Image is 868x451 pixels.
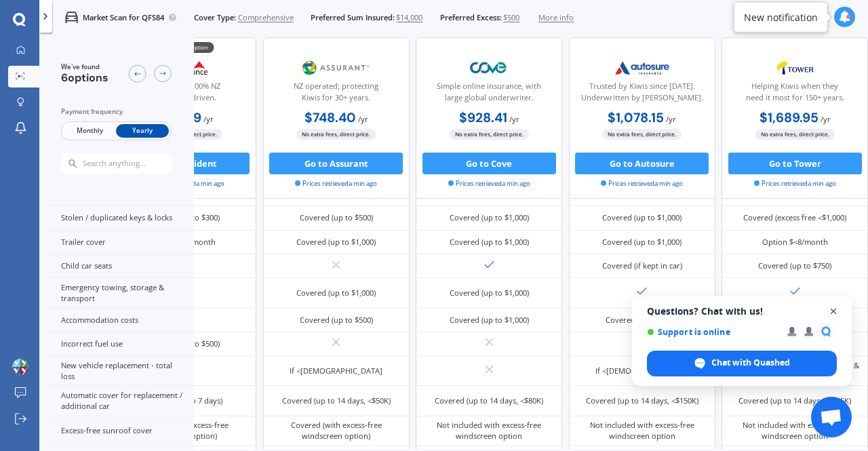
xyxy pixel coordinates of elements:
div: Covered (up to $1,000) [450,315,529,326]
div: Chat with Quashed [647,351,837,376]
b: $748.40 [304,109,356,126]
div: Incorrect fuel use [47,332,194,356]
div: Trailer cover [47,231,194,254]
b: $641.59 [153,109,201,126]
span: Prices retrieved a min ago [754,179,836,189]
div: Covered (if kept in car) [602,260,682,271]
div: Payment frequency [61,106,172,117]
img: car.f15378c7a67c060ca3f3.svg [65,11,78,24]
div: Covered (up to 14 days, <$150K) [586,395,698,406]
img: Autosure.webp [606,54,678,81]
span: $500 [503,12,519,23]
div: Trusted by Kiwis since [DATE]. Underwritten by [PERSON_NAME]. [578,81,706,108]
span: Prices retrieved a min ago [448,179,530,189]
div: Simple online insurance, with large global underwriter. [425,81,553,108]
div: Option $<8/month [762,237,828,248]
div: Covered (up to $1,000) [296,288,376,298]
span: Preferred Sum Insured: [311,12,395,23]
span: Comprehensive [238,12,294,23]
span: Prices retrieved a min ago [295,179,377,189]
b: $928.41 [459,109,507,126]
div: Covered (with excess-free windscreen option) [271,420,401,442]
span: No extra fees, direct price. [602,130,682,140]
span: $14,000 [396,12,422,23]
div: Covered (up to $1,000) [296,237,376,248]
span: Yearly [116,124,169,138]
span: / yr [821,114,831,124]
span: 6 options [61,71,108,85]
div: New vehicle replacement - total loss [47,356,194,386]
span: Cover Type: [194,12,236,23]
span: Questions? Chat with us! [647,306,837,317]
img: Cove.webp [453,54,525,81]
div: Accommodation costs [47,309,194,332]
div: If <[DEMOGRAPHIC_DATA] [290,366,382,376]
span: More info [538,12,574,23]
button: Go to Tower [728,153,862,174]
span: No extra fees, direct price. [296,130,376,140]
div: Covered (up to $500) [300,315,373,326]
div: Covered (up to $500) [606,315,679,326]
div: Not included with excess-free windscreen option [730,420,861,442]
span: Support is online [647,327,778,337]
div: Covered (up to 14 days, <$50K) [282,395,391,406]
div: New notification [744,10,818,24]
div: Emergency towing, storage & transport [47,278,194,308]
div: Stolen / duplicated keys & locks [47,206,194,230]
div: Excess-free sunroof cover [47,416,194,446]
div: Covered (up to $1,000) [602,237,682,248]
div: NZ operated; protecting Kiwis for 30+ years. [272,81,399,108]
div: If <[DEMOGRAPHIC_DATA] [595,366,688,376]
div: Helping Kiwis when they need it most for 150+ years. [731,81,859,108]
span: Preferred Excess: [440,12,502,23]
img: ACg8ocLmkBhHCCcTAguxN1hDcmX4iJJv1aVoTyQ4qg8AoStEx46Osrs=s96-c [12,359,28,375]
div: Covered (up to 14 days, <$80K) [435,395,543,406]
span: / yr [509,114,519,124]
div: Covered (up to $1,000) [450,212,529,223]
img: Assurant.png [300,54,372,81]
span: No extra fees, direct price. [755,130,835,140]
button: Go to Assurant [269,153,403,174]
b: $1,078.15 [608,109,664,126]
p: Market Scan for QFS84 [83,12,164,23]
span: We've found [61,62,108,72]
div: Not included with excess-free windscreen option [577,420,707,442]
b: $1,689.95 [759,109,818,126]
span: / yr [358,114,368,124]
span: Chat with Quashed [711,357,790,369]
span: / yr [203,114,214,124]
div: Covered (up to $750) [758,260,831,271]
div: Covered (up to 14 days, <$125K) [738,395,851,406]
img: Tower.webp [759,54,831,81]
div: Covered (up to $500) [300,212,373,223]
button: Go to Autosure [575,153,709,174]
div: Covered (excess free <$1,000) [743,212,846,223]
span: / yr [666,114,676,124]
div: Covered (up to $1,000) [602,212,682,223]
div: Child car seats [47,254,194,278]
div: Not included with excess-free windscreen option [424,420,554,442]
span: No extra fees, direct price. [450,130,529,140]
span: Monthly [63,124,116,138]
div: Covered (up to $1,000) [450,288,529,298]
span: Close chat [825,303,842,320]
input: Search anything... [81,159,193,168]
button: Go to Cove [422,153,556,174]
span: Prices retrieved a min ago [601,179,683,189]
div: Open chat [811,397,852,437]
div: Automatic cover for replacement / additional car [47,386,194,416]
div: Covered (up to $1,000) [450,237,529,248]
